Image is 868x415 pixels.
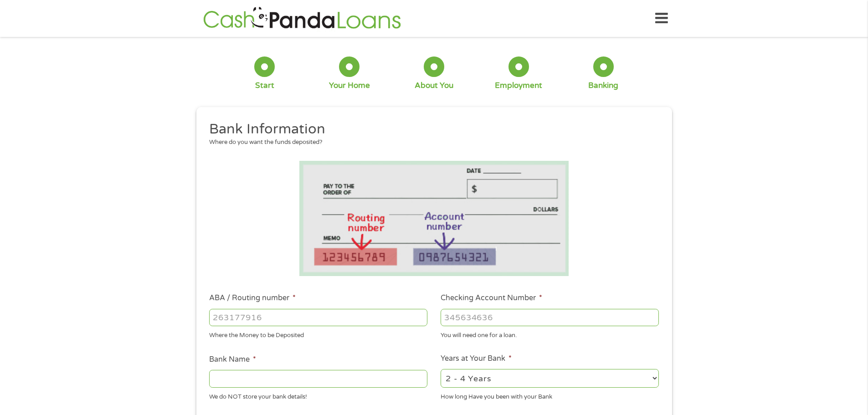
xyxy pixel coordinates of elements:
h2: Bank Information [209,120,652,138]
div: About You [415,81,453,91]
div: You will need one for a loan. [441,328,659,340]
div: Where do you want the funds deposited? [209,138,652,147]
input: 345634636 [441,309,659,326]
div: We do NOT store your bank details! [209,389,427,401]
div: Where the Money to be Deposited [209,328,427,340]
img: Routing number location [299,161,569,276]
label: Checking Account Number [441,293,542,303]
div: Banking [588,81,618,91]
div: Employment [495,81,542,91]
label: Years at Your Bank [441,354,512,364]
div: Your Home [329,81,370,91]
label: ABA / Routing number [209,293,296,303]
div: Start [255,81,274,91]
label: Bank Name [209,355,256,364]
img: GetLoanNow Logo [200,5,404,31]
div: How long Have you been with your Bank [441,389,659,401]
input: 263177916 [209,309,427,326]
